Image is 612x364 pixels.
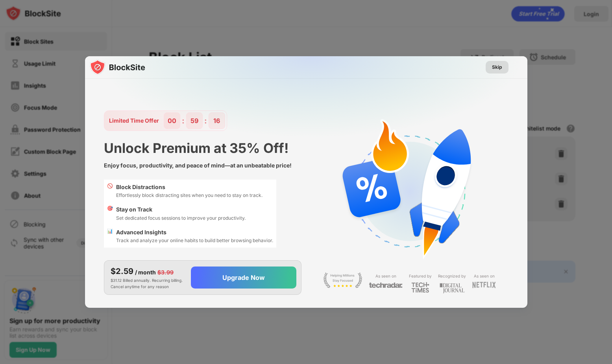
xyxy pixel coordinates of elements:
[116,237,273,244] div: Track and analyze your online habits to build better browsing behavior.
[323,272,362,288] img: light-stay-focus.svg
[375,272,396,280] div: As seen on
[369,282,403,289] img: light-techradar.svg
[107,205,113,222] div: 🎯
[111,265,133,277] div: $2.59
[438,272,466,280] div: Recognized by
[116,214,246,222] div: Set dedicated focus sessions to improve your productivity.
[472,282,496,288] img: light-netflix.svg
[411,282,429,293] img: light-techtimes.svg
[474,272,495,280] div: As seen on
[116,228,273,237] div: Advanced Insights
[409,272,432,280] div: Featured by
[111,265,185,290] div: $31.12 Billed annually. Recurring billing. Cancel anytime for any reason
[90,56,532,212] img: gradient.svg
[222,274,265,281] div: Upgrade Now
[440,282,465,295] img: light-digital-journal.svg
[135,268,156,277] div: / month
[157,268,174,277] div: $3.99
[492,63,502,71] div: Skip
[107,228,113,245] div: 📊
